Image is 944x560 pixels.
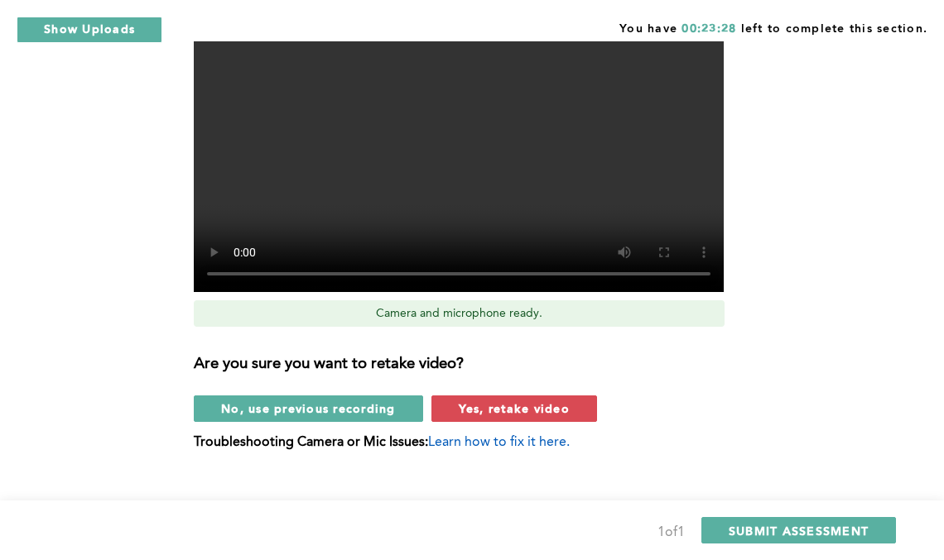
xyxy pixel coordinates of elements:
[428,436,570,449] span: Learn how to fix it here.
[459,400,570,416] span: Yes, retake video
[431,395,597,422] button: Yes, retake video
[701,517,896,543] button: SUBMIT ASSESSMENT
[729,523,869,538] span: SUBMIT ASSESSMENT
[194,300,725,327] div: Camera and microphone ready.
[17,17,162,43] button: Show Uploads
[221,400,396,416] span: No, use previous recording
[194,395,423,422] button: No, use previous recording
[657,521,685,544] div: 1 of 1
[619,17,927,37] span: You have left to complete this section.
[194,436,428,449] b: Troubleshooting Camera or Mic Issues:
[194,356,744,374] h3: Are you sure you want to retake video?
[682,23,736,35] span: 00:23:28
